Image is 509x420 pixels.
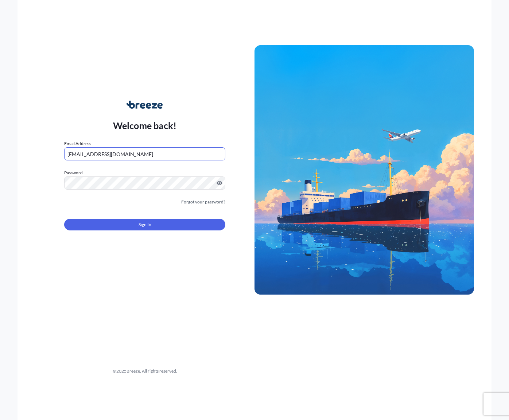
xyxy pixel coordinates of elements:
[217,180,222,186] button: Show password
[35,367,254,375] div: © 2025 Breeze. All rights reserved.
[64,169,225,176] label: Password
[181,198,225,206] a: Forgot your password?
[139,221,151,228] span: Sign In
[64,147,225,160] input: example@gmail.com
[64,140,91,147] label: Email Address
[64,219,225,230] button: Sign In
[254,45,474,295] img: Ship illustration
[113,120,177,131] p: Welcome back!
